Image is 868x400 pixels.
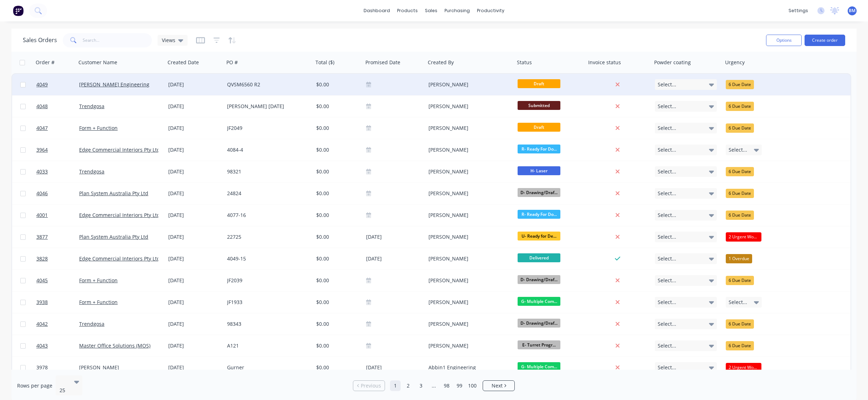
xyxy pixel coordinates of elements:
div: $0.00 [316,125,358,132]
a: Edge Commercial Interiors Pty Ltd [79,255,160,262]
a: 4045 [36,270,79,291]
span: Select... [658,299,676,306]
a: Trendgosa [79,103,104,110]
div: $0.00 [316,146,358,153]
span: Select... [658,168,676,175]
div: [DATE] [168,277,221,284]
span: G- Multiple Com... [518,362,560,371]
div: 6 Due Date [726,80,754,89]
span: Views [162,36,175,44]
div: $0.00 [316,103,358,110]
div: $0.00 [316,212,358,219]
a: Master Office Solutions (MOS) [79,342,150,349]
a: dashboard [360,5,394,16]
div: $0.00 [316,320,358,328]
a: Page 1 is your current page [390,380,401,391]
a: Trendgosa [79,168,104,175]
div: $0.00 [316,277,358,284]
a: 4042 [36,313,79,335]
div: 6 Due Date [726,167,754,176]
div: [PERSON_NAME] [428,255,508,262]
div: [DATE] [168,299,221,306]
div: 25 [60,387,68,394]
a: Page 99 [454,380,465,391]
div: 98321 [227,168,306,175]
div: [PERSON_NAME] [428,146,508,153]
div: [PERSON_NAME] [428,342,508,349]
div: JF2049 [227,125,306,132]
span: 4001 [36,212,48,219]
span: Next [492,382,503,389]
span: 4049 [36,81,48,88]
span: Select... [658,81,676,88]
ul: Pagination [350,380,518,391]
div: [DATE] [168,103,221,110]
div: QVSM6560 R2 [227,81,306,88]
span: D- Drawing/Draf... [518,275,560,284]
div: [PERSON_NAME] [DATE] [227,103,306,110]
div: 4084-4 [227,146,306,153]
a: Page 98 [441,380,452,391]
span: 3828 [36,255,48,262]
a: Form + Function [79,299,118,305]
div: Created By [428,59,454,66]
div: 6 Due Date [726,341,754,350]
span: Previous [361,382,381,389]
div: 6 Due Date [726,211,754,220]
img: Factory [13,5,24,16]
div: $0.00 [316,81,358,88]
span: 4048 [36,103,48,110]
div: 2 Urgent Works [726,363,761,372]
span: Select... [658,212,676,219]
span: R- Ready For Do... [518,210,560,219]
a: 4033 [36,161,79,182]
a: Plan System Australia Pty Ltd [79,190,148,197]
div: 2 Urgent Works [726,232,761,242]
button: Create order [805,35,845,46]
div: 6 Due Date [726,102,754,111]
div: [DATE] [168,168,221,175]
div: [DATE] [168,212,221,219]
div: $0.00 [316,233,358,240]
span: G- Multiple Com... [518,297,560,306]
div: [DATE] [168,233,221,240]
div: 22725 [227,233,306,240]
div: 6 Due Date [726,319,754,329]
div: 1 Overdue [726,254,752,263]
div: products [394,5,421,16]
div: settings [785,5,812,16]
div: [PERSON_NAME] [428,125,508,132]
div: [DATE] [168,190,221,197]
a: Page 3 [416,380,426,391]
span: Submitted [518,101,560,110]
a: Plan System Australia Pty Ltd [79,233,148,240]
div: 6 Due Date [726,276,754,285]
span: D- Drawing/Draf... [518,188,560,197]
div: [PERSON_NAME] [428,103,508,110]
div: 4077-16 [227,212,306,219]
div: [DATE] [168,146,221,153]
div: 98343 [227,320,306,328]
span: Rows per page [17,382,52,389]
a: Jump forward [428,380,439,391]
h1: Sales Orders [23,37,57,44]
div: $0.00 [316,364,358,371]
span: Select... [658,277,676,284]
span: 3938 [36,299,48,306]
span: Select... [658,146,676,153]
div: [DATE] [168,364,221,371]
div: PO # [226,59,238,66]
div: JF2039 [227,277,306,284]
div: $0.00 [316,168,358,175]
span: Select... [729,299,747,306]
div: 4049-15 [227,255,306,262]
a: Page 100 [467,380,478,391]
div: [PERSON_NAME] [428,299,508,306]
a: 4043 [36,335,79,356]
div: Order # [36,59,55,66]
span: 4045 [36,277,48,284]
a: [PERSON_NAME] [79,364,119,371]
span: 4046 [36,190,48,197]
div: [DATE] [366,254,423,263]
span: Draft [518,79,560,88]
